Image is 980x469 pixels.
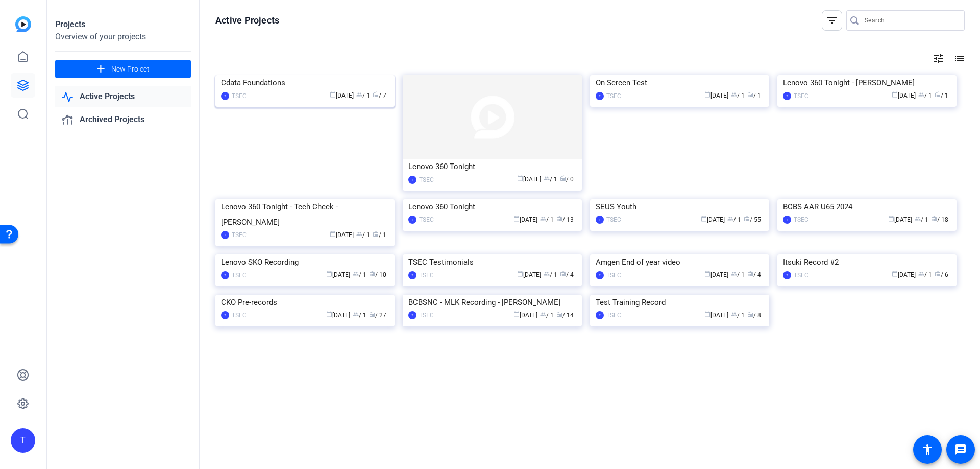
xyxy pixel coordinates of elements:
[408,254,576,270] div: TSEC Testimonials
[952,53,965,65] mat-icon: list
[747,271,753,277] span: radio
[353,311,359,317] span: group
[373,92,386,99] span: / 7
[408,199,576,215] div: Lenovo 360 Tonight
[369,312,386,319] span: / 27
[744,216,761,223] span: / 55
[513,311,520,317] span: calendar_today
[783,271,791,279] div: T
[356,231,370,239] span: / 1
[556,216,562,222] span: radio
[747,92,761,99] span: / 1
[556,312,574,319] span: / 14
[408,295,576,310] div: BCBSNC - MLK Recording - [PERSON_NAME]
[544,271,557,278] span: / 1
[11,428,35,453] div: T
[369,271,375,277] span: radio
[517,176,541,183] span: [DATE]
[704,92,728,99] span: [DATE]
[408,176,416,184] div: T
[727,216,733,222] span: group
[731,91,737,98] span: group
[892,91,898,98] span: calendar_today
[727,216,741,223] span: / 1
[221,231,229,239] div: T
[369,311,375,317] span: radio
[918,271,924,277] span: group
[744,216,750,222] span: radio
[704,91,710,98] span: calendar_today
[915,216,921,222] span: group
[513,216,520,222] span: calendar_today
[221,92,229,100] div: T
[513,312,537,319] span: [DATE]
[921,443,934,456] mat-icon: accessibility
[606,91,621,101] div: TSEC
[865,14,957,27] input: Search
[221,271,229,279] div: T
[892,92,916,99] span: [DATE]
[353,312,366,319] span: / 1
[596,254,764,270] div: Amgen End of year video
[517,271,541,278] span: [DATE]
[330,91,336,98] span: calendar_today
[915,216,928,223] span: / 1
[544,271,550,277] span: group
[330,231,354,239] span: [DATE]
[94,63,107,76] mat-icon: add
[704,271,710,277] span: calendar_today
[747,91,753,98] span: radio
[517,271,523,277] span: calendar_today
[540,312,554,319] span: / 1
[783,254,951,270] div: Itsuki Record #2
[408,216,416,224] div: T
[330,92,354,99] span: [DATE]
[408,159,576,174] div: Lenovo 360 Tonight
[931,216,937,222] span: radio
[540,216,546,222] span: group
[330,231,336,237] span: calendar_today
[596,295,764,310] div: Test Training Record
[704,312,728,319] span: [DATE]
[794,215,808,225] div: TSEC
[540,216,554,223] span: / 1
[596,216,604,224] div: T
[888,216,894,222] span: calendar_today
[747,312,761,319] span: / 8
[544,176,557,183] span: / 1
[373,231,386,239] span: / 1
[606,215,621,225] div: TSEC
[356,92,370,99] span: / 1
[55,109,191,130] a: Archived Projects
[556,311,562,317] span: radio
[560,175,566,181] span: radio
[931,216,948,223] span: / 18
[935,271,941,277] span: radio
[892,271,898,277] span: calendar_today
[15,16,31,32] img: blue-gradient.svg
[55,31,191,43] div: Overview of your projects
[408,311,416,319] div: T
[55,18,191,31] div: Projects
[221,75,389,90] div: Cdata Foundations
[783,75,951,90] div: Lenovo 360 Tonight - [PERSON_NAME]
[232,230,247,240] div: TSEC
[221,295,389,310] div: CKO Pre-records
[540,311,546,317] span: group
[560,271,574,278] span: / 4
[419,270,434,280] div: TSEC
[353,271,366,278] span: / 1
[794,270,808,280] div: TSEC
[408,271,416,279] div: T
[596,311,604,319] div: T
[606,310,621,320] div: TSEC
[55,86,191,107] a: Active Projects
[111,64,150,75] span: New Project
[783,216,791,224] div: T
[232,91,247,101] div: TSEC
[560,271,566,277] span: radio
[326,271,332,277] span: calendar_today
[232,270,247,280] div: TSEC
[747,271,761,278] span: / 4
[544,175,550,181] span: group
